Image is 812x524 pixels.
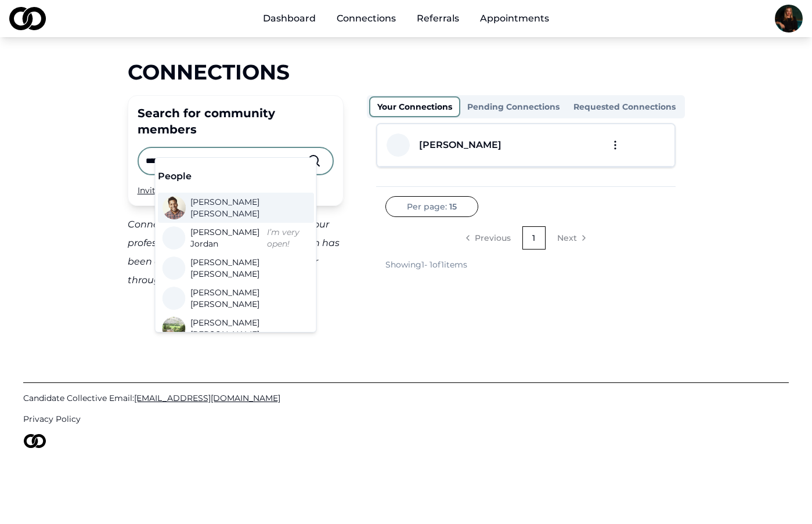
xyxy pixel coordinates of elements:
img: logo [23,434,46,448]
a: 1 [522,226,546,250]
span: [PERSON_NAME] [PERSON_NAME] [190,317,305,340]
div: Connections are essential for growing your professional network. Once a connection has been appro... [128,215,344,290]
a: [PERSON_NAME] [PERSON_NAME] [163,196,309,219]
a: [PERSON_NAME] [PERSON_NAME] [163,287,309,310]
button: Pending Connections [460,97,566,116]
span: [EMAIL_ADDRESS][DOMAIN_NAME] [134,393,280,403]
span: [PERSON_NAME] Jordan [190,226,263,250]
a: Appointments [471,7,558,30]
a: [PERSON_NAME] [PERSON_NAME] [163,256,309,280]
em: I’m very open! [267,227,299,249]
img: 155723be-09c0-4349-b5a2-5cdec6034ea2-IMG_7146-profile_picture.jpeg [163,317,186,340]
a: Candidate Collective Email:[EMAIL_ADDRESS][DOMAIN_NAME] [23,392,789,404]
div: Invite your peers and colleagues → [138,185,334,196]
button: Per page:15 [385,196,478,217]
img: c428395b-9587-4343-8118-e82d7cf4715d-1725764975466-profile_picture.jpg [775,5,803,32]
a: Referrals [407,7,468,30]
div: Connections [128,60,685,84]
a: Privacy Policy [23,413,789,425]
a: Connections [327,7,405,30]
div: Suggestions [156,158,316,332]
button: Requested Connections [566,97,683,116]
a: Dashboard [254,7,325,30]
a: [PERSON_NAME] JordanI’m very open! [163,226,309,250]
nav: pagination [385,226,666,250]
button: Your Connections [369,96,460,117]
div: Search for community members [138,105,334,138]
nav: Main [254,7,558,30]
div: Showing 1 - 1 of 1 items [385,259,467,270]
div: [PERSON_NAME] [419,138,501,152]
a: [PERSON_NAME] [410,138,501,152]
span: [PERSON_NAME] [PERSON_NAME] [190,287,305,310]
span: [PERSON_NAME] [PERSON_NAME] [190,196,305,219]
span: [PERSON_NAME] [PERSON_NAME] [190,256,305,280]
img: ca27c1a8-8306-4512-afad-55cba954e43b-20190726_235538-profile_picture.jpeg [163,196,186,219]
span: 15 [449,201,457,212]
img: logo [9,7,46,30]
a: [PERSON_NAME] [PERSON_NAME] [163,317,309,340]
div: People [158,169,314,183]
